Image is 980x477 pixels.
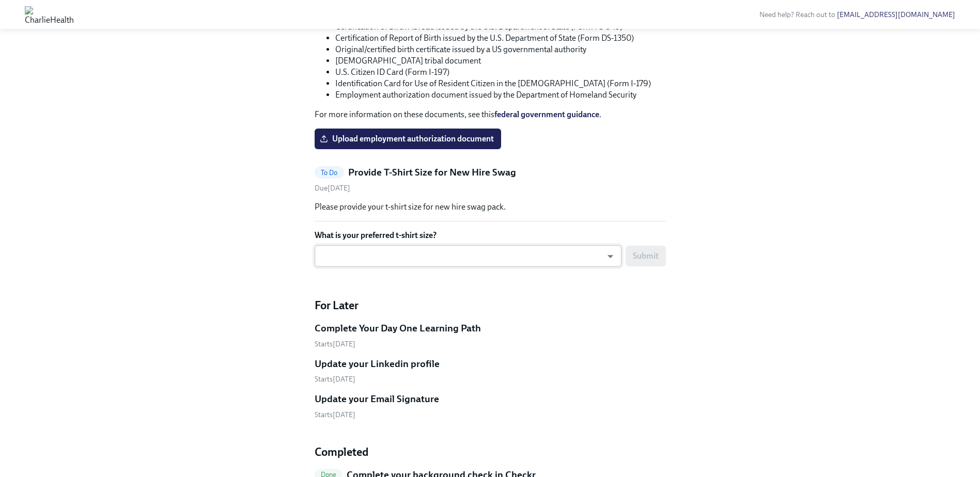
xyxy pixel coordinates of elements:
[315,392,439,406] h5: Update your Email Signature
[759,10,955,19] span: Need help? Reach out to
[315,322,481,335] h5: Complete Your Day One Learning Path
[335,55,666,67] li: [DEMOGRAPHIC_DATA] tribal document
[315,392,666,420] a: Update your Email SignatureStarts[DATE]
[335,78,666,89] li: Identification Card for Use of Resident Citizen in the [DEMOGRAPHIC_DATA] (Form I-179)
[315,322,666,349] a: Complete Your Day One Learning PathStarts[DATE]
[335,89,666,101] li: Employment authorization document issued by the Department of Homeland Security
[315,375,355,384] span: Monday, November 3rd 2025, 6:00 am
[494,109,599,119] a: federal government guidance
[335,44,666,55] li: Original/certified birth certificate issued by a US governmental authority
[315,184,350,193] span: Friday, October 17th 2025, 7:00 am
[315,357,666,385] a: Update your Linkedin profileStarts[DATE]
[335,33,666,44] li: Certification of Report of Birth issued by the U.S. Department of State (Form DS-1350)
[348,166,516,179] h5: Provide T-Shirt Size for New Hire Swag
[25,6,74,23] img: CharlieHealth
[315,444,666,460] h4: Completed
[315,298,666,313] h4: For Later
[315,201,666,213] p: Please provide your t-shirt size for new hire swag pack.
[315,129,501,149] label: Upload employment authorization document
[315,230,666,241] label: What is your preferred t-shirt size?
[315,357,440,371] h5: Update your Linkedin profile
[322,134,494,144] span: Upload employment authorization document
[837,10,955,19] a: [EMAIL_ADDRESS][DOMAIN_NAME]
[315,109,666,120] p: For more information on these documents, see this .
[315,340,355,348] span: Monday, November 3rd 2025, 6:00 am
[315,410,355,419] span: Monday, November 3rd 2025, 6:00 am
[335,67,666,78] li: U.S. Citizen ID Card (Form I-197)
[315,245,621,267] div: ​
[315,166,666,193] a: To DoProvide T-Shirt Size for New Hire SwagDue[DATE]
[315,169,344,177] span: To Do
